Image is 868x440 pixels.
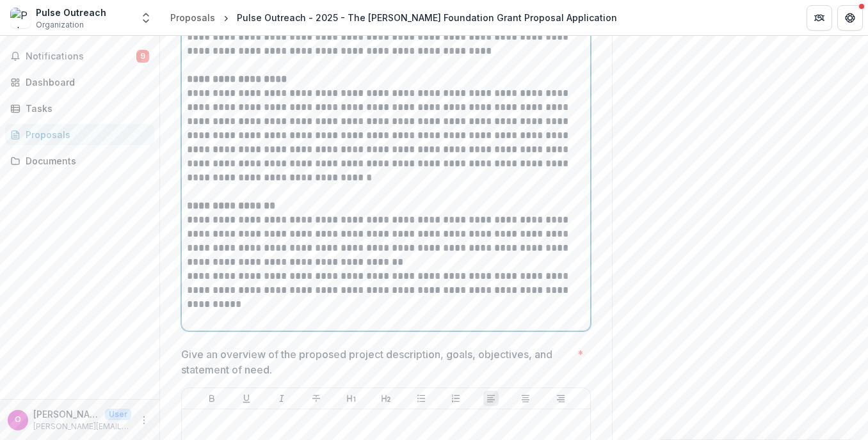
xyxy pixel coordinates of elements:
div: Proposals [26,128,144,141]
div: Proposals [170,11,215,24]
div: Tasks [26,102,144,115]
button: More [136,412,152,428]
p: [PERSON_NAME][EMAIL_ADDRESS][PERSON_NAME][DOMAIN_NAME] [33,421,131,432]
div: Pulse Outreach - 2025 - The [PERSON_NAME] Foundation Grant Proposal Application [237,11,617,24]
nav: breadcrumb [165,8,622,27]
button: Strike [309,391,324,406]
a: Dashboard [5,72,154,93]
span: 9 [136,50,149,63]
button: Notifications9 [5,46,154,67]
button: Partners [807,5,832,31]
button: Italicize [274,391,289,406]
div: Dashboard [26,75,144,89]
div: olivia.berglund@pulse.org [15,416,21,424]
button: Bullet List [414,391,429,406]
div: Documents [26,154,144,168]
p: [PERSON_NAME][EMAIL_ADDRESS][PERSON_NAME][DOMAIN_NAME] [33,407,100,421]
p: Give an overview of the proposed project description, goals, objectives, and statement of need. [181,347,572,377]
button: Bold [204,391,220,406]
a: Proposals [165,8,220,27]
button: Align Center [518,391,533,406]
a: Documents [5,150,154,171]
button: Underline [239,391,254,406]
button: Heading 1 [344,391,359,406]
p: User [105,409,131,420]
button: Open entity switcher [137,5,155,31]
button: Align Right [553,391,568,406]
span: Notifications [26,51,136,62]
a: Tasks [5,98,154,119]
button: Get Help [837,5,863,31]
img: Pulse Outreach [10,8,31,28]
a: Proposals [5,124,154,145]
span: Organization [36,19,84,31]
div: Pulse Outreach [36,6,106,19]
button: Align Left [483,391,499,406]
button: Ordered List [448,391,463,406]
button: Heading 2 [378,391,394,406]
